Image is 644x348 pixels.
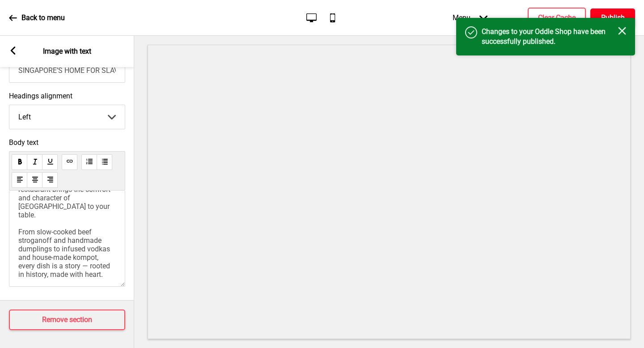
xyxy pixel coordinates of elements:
[601,13,625,23] h4: Publish
[12,172,27,188] button: alignLeft
[9,92,125,100] label: Headings alignment
[590,8,635,27] button: Publish
[81,154,97,170] button: orderedList
[444,4,496,31] div: Menu
[43,47,91,56] p: Image with text
[42,315,92,325] h4: Remove section
[27,172,42,188] button: alignCenter
[18,143,118,279] span: Step into [GEOGRAPHIC_DATA] — where rich traditions meet warm hospitality. Nestled in the heart o...
[9,138,125,147] span: Body text
[9,310,125,330] button: Remove section
[42,154,58,170] button: underline
[42,172,58,188] button: alignRight
[27,154,42,170] button: italic
[97,154,112,170] button: unorderedList
[21,13,65,23] p: Back to menu
[9,6,65,30] a: Back to menu
[62,154,77,170] button: link
[12,154,27,170] button: bold
[528,8,586,28] button: Clear Cache
[482,27,618,47] h4: Changes to your Oddle Shop have been successfully published.
[538,13,576,23] h4: Clear Cache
